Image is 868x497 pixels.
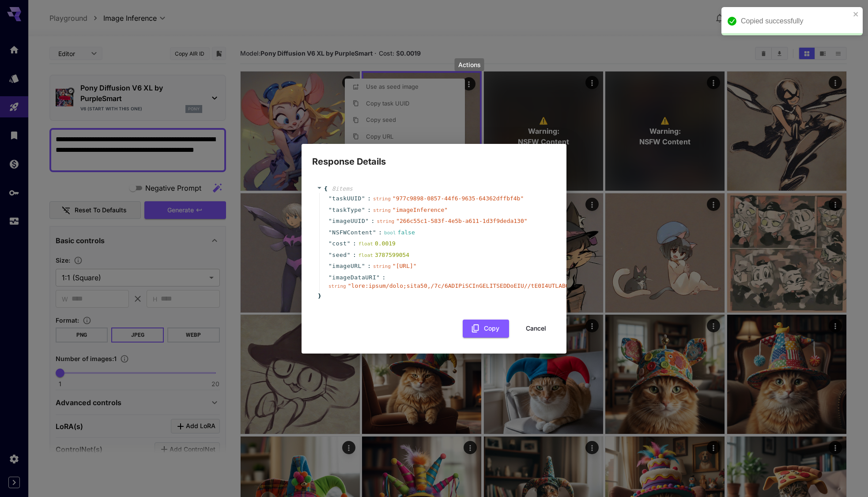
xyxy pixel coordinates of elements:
[376,274,380,281] span: "
[328,274,332,281] span: "
[384,228,415,237] div: false
[396,218,527,224] span: " 266c55c1-583f-4e5b-a611-1d3f9deda130 "
[463,320,509,338] button: Copy
[362,207,365,213] span: "
[373,196,391,202] span: string
[332,217,365,226] span: imageUUID
[373,207,391,213] span: string
[516,320,556,338] button: Cancel
[367,262,371,271] span: :
[328,240,332,247] span: "
[373,264,391,269] span: string
[332,194,362,203] span: taskUUID
[328,229,332,236] span: "
[332,228,373,237] span: NSFWContent
[741,16,850,26] div: Copied successfully
[332,185,353,192] span: 8 item s
[332,206,362,215] span: taskType
[365,218,369,224] span: "
[362,195,365,202] span: "
[455,58,484,71] div: Actions
[328,263,332,269] span: "
[332,251,347,260] span: seed
[392,207,448,213] span: " imageInference "
[392,263,417,269] span: " [URL] "
[324,184,328,193] span: {
[328,207,332,213] span: "
[347,252,351,258] span: "
[332,262,362,271] span: imageURL
[328,283,346,289] span: string
[332,239,347,248] span: cost
[332,273,376,282] span: imageDataURI
[367,194,371,203] span: :
[382,273,386,282] span: :
[373,229,376,236] span: "
[353,251,356,260] span: :
[384,230,396,236] span: bool
[853,11,859,18] button: close
[317,292,321,301] span: }
[359,241,373,247] span: float
[371,217,375,226] span: :
[359,239,396,248] div: 0.0019
[328,218,332,224] span: "
[392,195,524,202] span: " 977c9898-0857-44f6-9635-64362dffbf4b "
[302,144,566,169] h2: Response Details
[353,239,356,248] span: :
[378,228,382,237] span: :
[359,252,373,258] span: float
[328,252,332,258] span: "
[328,195,332,202] span: "
[367,206,371,215] span: :
[362,263,365,269] span: "
[347,240,351,247] span: "
[359,251,409,260] div: 3787599054
[377,218,394,224] span: string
